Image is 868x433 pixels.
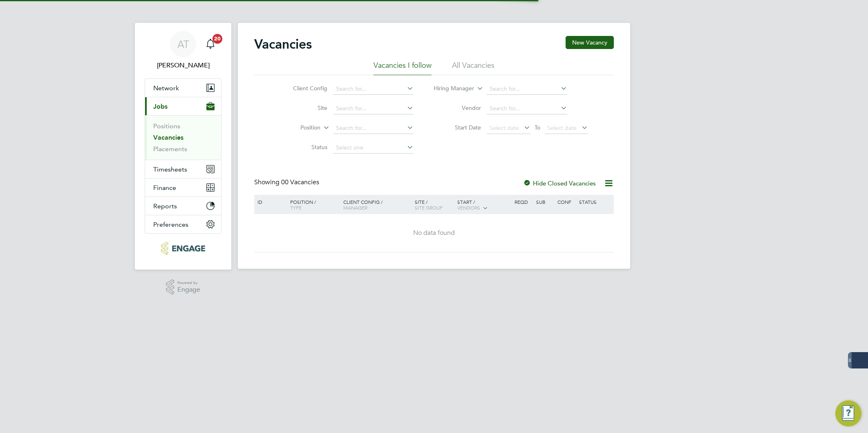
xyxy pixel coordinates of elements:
input: Search for... [487,83,567,95]
span: Finance [153,184,176,192]
div: Start / [455,195,512,215]
label: Hiring Manager [427,85,474,93]
img: konnectrecruit-logo-retina.png [161,242,205,255]
label: Vendor [434,104,481,112]
div: No data found [255,229,613,237]
li: All Vacancies [452,60,494,75]
div: Conf [555,195,577,209]
div: Site / [413,195,456,214]
span: Engage [177,286,200,293]
a: 20 [202,31,219,57]
div: Status [577,195,613,209]
button: Jobs [145,97,221,115]
a: Go to home page [145,242,221,255]
label: Hide Closed Vacancies [523,179,596,187]
a: Vacancies [153,134,183,141]
span: Timesheets [153,165,187,173]
a: AT[PERSON_NAME] [145,31,221,70]
button: Engage Resource Center [835,400,861,426]
label: Start Date [434,124,481,131]
li: Vacancies I follow [374,60,432,75]
span: Site Group [415,204,443,211]
span: Preferences [153,221,188,228]
span: Manager [343,204,367,211]
span: Type [290,204,302,211]
div: Showing [254,178,321,187]
button: New Vacancy [566,36,614,49]
nav: Main navigation [135,23,231,270]
span: Powered by [177,279,200,286]
a: Positions [153,122,180,130]
div: ID [255,195,284,209]
span: Network [153,84,179,92]
input: Search for... [333,103,414,114]
span: AT [177,39,189,49]
span: Select date [547,124,577,132]
span: Amelia Taylor [145,60,221,70]
span: Jobs [153,103,168,110]
div: Position / [284,195,341,214]
span: 20 [213,34,222,44]
span: Vendors [457,204,480,211]
input: Search for... [333,83,414,95]
span: To [532,122,543,133]
input: Search for... [487,103,567,114]
span: 00 Vacancies [281,178,319,186]
label: Site [280,104,327,112]
div: Sub [534,195,555,209]
span: Select date [490,124,519,132]
label: Client Config [280,85,327,92]
label: Status [280,143,327,151]
input: Search for... [333,123,414,134]
label: Position [273,124,320,132]
div: Client Config / [341,195,413,214]
div: Reqd [512,195,534,209]
div: Jobs [145,115,221,160]
span: Reports [153,202,177,210]
h2: Vacancies [254,36,312,52]
a: Powered byEngage [166,279,201,295]
button: Preferences [145,215,221,233]
button: Finance [145,179,221,196]
button: Timesheets [145,160,221,178]
button: Network [145,79,221,97]
a: Placements [153,145,187,153]
input: Select one [333,142,414,154]
button: Reports [145,197,221,215]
